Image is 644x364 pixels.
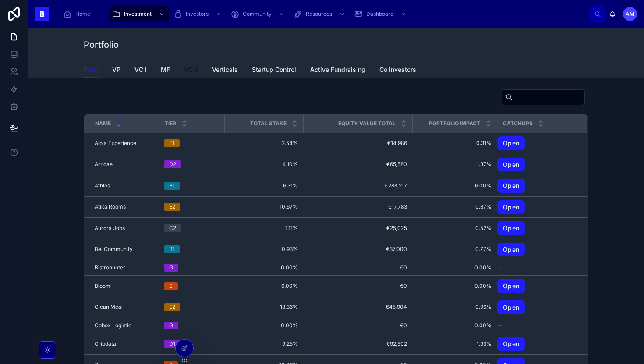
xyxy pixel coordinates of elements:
[497,243,577,257] a: Open
[497,322,577,329] a: --
[230,340,298,347] a: 9.25%
[95,140,136,147] span: Aloja Experience
[95,161,113,168] span: Articae
[230,304,298,311] a: 18.36%
[212,62,238,79] a: Verticals
[308,203,407,210] a: €17,783
[169,139,174,147] div: E1
[252,62,296,79] a: Startup Control
[95,120,111,127] span: Name
[230,140,298,147] a: 2.54%
[308,161,407,168] span: €65,580
[134,62,147,79] a: VC I
[230,161,298,168] a: 4.10%
[230,264,298,271] a: 0.00%
[164,160,219,168] a: D2
[310,62,365,79] a: Active Fundraising
[169,203,175,211] div: E2
[497,179,577,193] a: Open
[95,246,133,253] span: Bel Community
[497,322,502,329] span: --
[95,246,153,253] a: Bel Community
[161,62,170,79] a: MF
[418,322,492,329] a: 0.00%
[497,243,525,257] a: Open
[379,65,416,74] span: Co Investors
[230,225,298,232] a: 1.11%
[230,246,298,253] a: 0.93%
[308,264,407,271] a: €0
[497,300,577,315] a: Open
[95,264,125,271] span: Bistrohunter
[35,7,49,21] img: App logo
[308,322,407,329] span: €0
[418,225,492,232] a: 0.52%
[230,322,298,329] a: 0.00%
[497,158,525,172] a: Open
[169,303,175,311] div: E2
[134,65,147,74] span: VC I
[230,283,298,290] a: 6.00%
[291,6,350,22] a: Resources
[366,11,393,18] span: Dashboard
[164,182,219,190] a: B1
[169,224,176,232] div: C2
[109,6,169,22] a: Investment
[338,120,396,127] span: Equity Value Total
[503,120,533,127] span: CatchUps
[95,264,153,271] a: Bistrohunter
[308,225,407,232] a: €25,025
[497,179,525,193] a: Open
[308,140,407,147] span: €14,986
[626,11,634,18] span: AM
[250,120,287,127] span: Total Stake
[306,11,332,18] span: Resources
[418,264,492,271] span: 0.00%
[497,279,577,293] a: Open
[497,200,577,214] a: Open
[169,160,176,168] div: D2
[169,322,173,329] div: G
[95,340,153,347] a: Cribdata
[418,182,492,189] a: 6.00%
[497,136,577,150] a: Open
[308,182,407,189] a: €288,217
[112,62,120,79] a: VP
[164,203,219,211] a: E2
[310,65,365,74] span: Active Fundraising
[308,283,407,290] span: €0
[308,304,407,311] span: €45,904
[497,337,577,351] a: Open
[164,224,219,232] a: C2
[95,140,153,147] a: Aloja Experience
[418,304,492,311] span: 0.96%
[184,62,198,79] a: VC II
[95,225,153,232] a: Aurora Jobs
[95,182,110,189] span: Athlos
[497,337,525,351] a: Open
[418,283,492,290] span: 0.00%
[418,340,492,347] a: 1.93%
[243,11,272,18] span: Community
[497,221,577,235] a: Open
[497,136,525,150] a: Open
[56,4,590,24] div: scrollable content
[212,65,238,74] span: Verticals
[164,245,219,253] a: B1
[230,182,298,189] a: 6.31%
[418,161,492,168] a: 1.37%
[95,225,125,232] span: Aurora Jobs
[418,203,492,210] a: 0.37%
[497,200,525,214] a: Open
[124,11,152,18] span: Investment
[308,340,407,347] a: €92,502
